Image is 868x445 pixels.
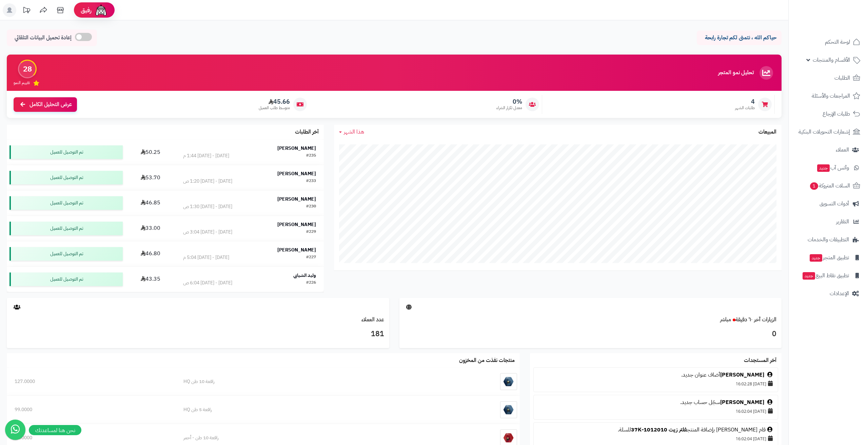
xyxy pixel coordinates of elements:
a: العملاء [793,142,864,158]
div: 99.0000 [15,406,168,413]
span: جديد [810,254,822,262]
img: ai-face.png [94,3,108,17]
a: السلات المتروكة1 [793,178,864,194]
img: رافعة 5 طن HQ [500,401,517,418]
strong: [PERSON_NAME] [277,145,316,152]
span: الطلبات [834,73,850,83]
a: الزيارات آخر ٦٠ دقيقةمباشر [720,316,776,324]
span: وآتس آب [816,163,849,173]
h3: آخر الطلبات [295,129,319,135]
span: رفيق [81,6,92,14]
span: التطبيقات والخدمات [808,235,849,244]
h3: تحليل نمو المتجر [718,70,754,76]
div: تم التوصيل للعميل [9,222,123,235]
span: تقييم النمو [14,80,30,86]
a: [PERSON_NAME] [720,371,764,379]
div: رافعة 10 طن HQ [183,378,407,385]
p: حياكم الله ، نتمنى لكم تجارة رابحة [702,34,776,42]
strong: [PERSON_NAME] [277,196,316,203]
span: المراجعات والأسئلة [812,91,850,101]
a: التطبيقات والخدمات [793,231,864,248]
span: جديد [803,272,815,280]
a: إشعارات التحويلات البنكية [793,124,864,140]
div: [DATE] - [DATE] 1:20 ص [183,178,232,185]
h3: 0 [405,328,777,340]
img: logo-2.png [822,18,862,33]
strong: [PERSON_NAME] [277,246,316,254]
a: هذا الشهر [339,128,364,136]
a: تطبيق المتجرجديد [793,249,864,266]
a: الطلبات [793,70,864,86]
td: 46.80 [125,241,175,266]
td: 53.70 [125,165,175,190]
span: 45.66 [259,98,290,105]
strong: وليد الشيابي [293,272,316,279]
td: 33.00 [125,216,175,241]
td: 43.35 [125,267,175,292]
a: تطبيق نقاط البيعجديد [793,267,864,284]
span: متوسط طلب العميل [259,105,290,111]
h3: 181 [12,328,384,340]
span: أدوات التسويق [820,199,849,208]
h3: المبيعات [758,129,776,135]
span: الأقسام والمنتجات [813,55,850,65]
span: 1 [810,182,818,190]
div: رافعة 5 طن HQ [183,406,407,413]
div: [DATE] - [DATE] 6:04 ص [183,280,232,286]
a: الإعدادات [793,285,864,302]
div: [DATE] - [DATE] 1:30 ص [183,203,232,210]
div: تم التوصيل للعميل [9,145,123,159]
div: رافعة 10 طن - أحمر [183,434,407,441]
a: تحديثات المنصة [18,3,35,19]
a: طلبات الإرجاع [793,106,864,122]
span: طلبات الإرجاع [823,109,850,119]
img: رافعة 10 طن HQ [500,373,517,390]
div: تم التوصيل للعميل [9,272,123,286]
div: #235 [306,153,316,159]
div: #229 [306,229,316,236]
strong: [PERSON_NAME] [277,221,316,228]
a: عرض التحليل الكامل [14,97,77,112]
span: 4 [735,98,755,105]
h3: آخر المستجدات [744,358,776,364]
span: تطبيق المتجر [809,253,849,262]
div: أضاف عنوان جديد. [537,371,774,379]
div: #230 [306,203,316,210]
span: تطبيق نقاط البيع [802,271,849,280]
small: مباشر [720,316,731,324]
div: [DATE] - [DATE] 3:04 ص [183,229,232,236]
span: هذا الشهر [344,128,364,136]
div: تم التوصيل للعميل [9,247,123,261]
a: عدد العملاء [361,316,384,324]
div: #227 [306,254,316,261]
div: [DATE] 16:02:04 [537,434,774,443]
span: الإعدادات [830,289,849,298]
div: تم التوصيل للعميل [9,171,123,184]
span: طلبات الشهر [735,105,755,111]
span: معدل تكرار الشراء [496,105,522,111]
span: 0% [496,98,522,105]
span: العملاء [836,145,849,155]
a: لوحة التحكم [793,34,864,50]
span: جديد [817,164,830,172]
div: #233 [306,178,316,185]
a: [PERSON_NAME] [720,398,764,406]
div: قام [PERSON_NAME] بإضافة المنتج للسلة. [537,426,774,434]
div: 127.0000 [15,378,168,385]
div: [DATE] 16:02:28 [537,379,774,388]
span: عرض التحليل الكامل [29,101,72,108]
a: المراجعات والأسئلة [793,88,864,104]
a: وآتس آبجديد [793,160,864,176]
div: #226 [306,280,316,286]
div: [DATE] - [DATE] 5:04 م [183,254,229,261]
td: 50.25 [125,140,175,165]
a: أدوات التسويق [793,196,864,212]
div: تم التوصيل للعميل [9,196,123,210]
a: التقارير [793,214,864,230]
div: [DATE] - [DATE] 1:44 م [183,153,229,159]
strong: [PERSON_NAME] [277,170,316,177]
span: لوحة التحكم [825,37,850,47]
h3: منتجات نفذت من المخزون [459,358,515,364]
span: إشعارات التحويلات البنكية [798,127,850,137]
div: [DATE] 16:02:04 [537,406,774,416]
